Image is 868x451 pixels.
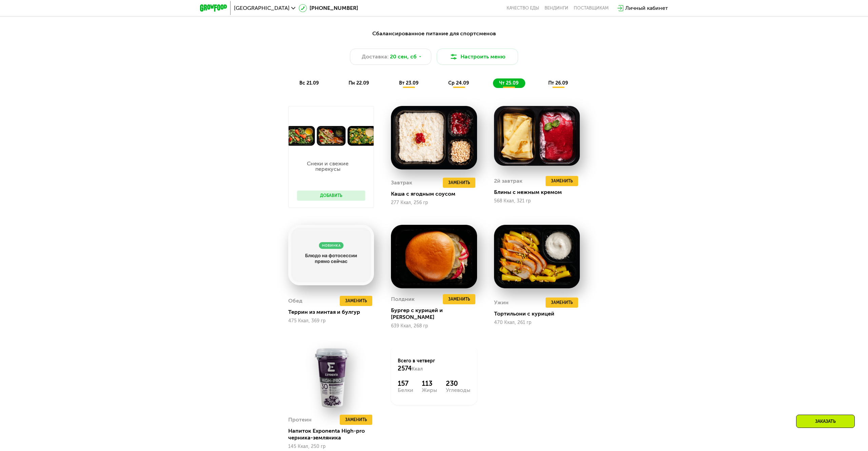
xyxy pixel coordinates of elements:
[391,294,415,304] div: Полдник
[233,30,635,38] div: Сбалансированное питание для спортсменов
[288,428,379,441] div: Напиток Exponenta High-pro черника-земляника
[448,179,470,186] span: Заменить
[422,379,437,387] div: 113
[494,297,509,308] div: Ужин
[494,310,585,317] div: Тортильони с курицей
[299,80,319,86] span: вс 21.09
[398,379,413,387] div: 157
[349,80,369,86] span: пн 22.09
[297,161,358,172] p: Снеки и свежие перекусы
[796,415,855,428] div: Заказать
[299,4,358,12] a: [PHONE_NUMBER]
[288,318,374,324] div: 475 Ккал, 369 гр
[546,297,578,308] button: Заменить
[494,198,580,204] div: 568 Ккал, 321 гр
[398,365,412,372] span: 2574
[494,189,585,196] div: Блины с нежным кремом
[443,178,475,188] button: Заменить
[437,49,518,65] button: Настроить меню
[448,296,470,303] span: Заменить
[391,323,477,329] div: 639 Ккал, 268 гр
[362,53,389,61] span: Доставка:
[448,80,469,86] span: ср 24.09
[574,5,609,11] div: поставщикам
[446,387,470,393] div: Углеводы
[494,320,580,325] div: 470 Ккал, 261 гр
[345,416,367,423] span: Заменить
[446,379,470,387] div: 230
[422,387,437,393] div: Жиры
[288,415,312,425] div: Протеин
[546,176,578,186] button: Заменить
[391,307,482,321] div: Бургер с курицей и [PERSON_NAME]
[399,80,418,86] span: вт 23.09
[412,366,423,372] span: Ккал
[340,296,372,306] button: Заменить
[234,5,290,11] span: [GEOGRAPHIC_DATA]
[494,176,522,186] div: 2й завтрак
[345,297,367,304] span: Заменить
[398,358,470,373] div: Всего в четверг
[391,200,477,205] div: 277 Ккал, 256 гр
[625,4,668,12] div: Личный кабинет
[340,415,372,425] button: Заменить
[551,178,573,184] span: Заменить
[391,178,412,188] div: Завтрак
[507,5,539,11] a: Качество еды
[288,309,379,315] div: Террин из минтая и булгур
[551,299,573,306] span: Заменить
[391,191,482,197] div: Каша с ягодным соусом
[288,444,374,449] div: 145 Ккал, 250 гр
[288,296,302,306] div: Обед
[548,80,568,86] span: пт 26.09
[398,387,413,393] div: Белки
[390,53,417,61] span: 20 сен, сб
[443,294,475,304] button: Заменить
[545,5,568,11] a: Вендинги
[297,191,365,201] button: Добавить
[499,80,518,86] span: чт 25.09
